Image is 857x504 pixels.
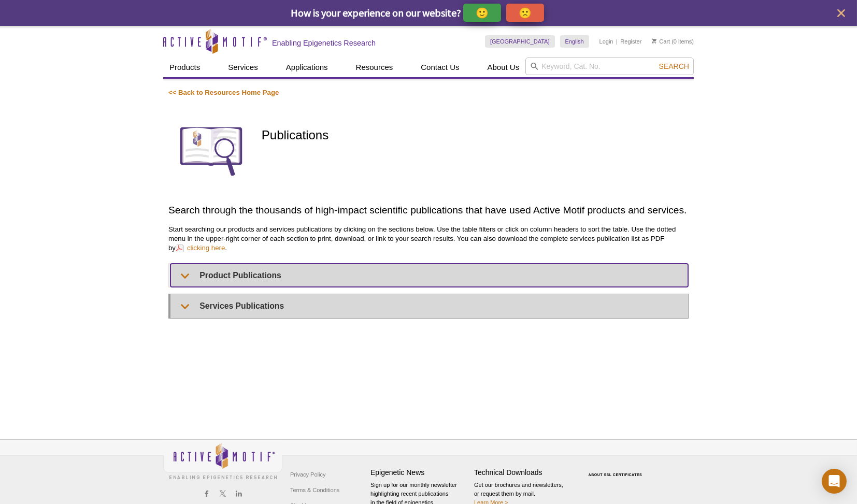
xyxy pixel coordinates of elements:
[176,243,225,253] a: clicking here
[656,62,692,71] button: Search
[519,6,532,19] p: 🙁
[415,57,465,77] a: Contact Us
[485,35,555,48] a: [GEOGRAPHIC_DATA]
[370,468,469,477] h4: Epigenetic News
[616,35,618,48] li: |
[262,128,689,143] h1: Publications
[168,225,689,253] p: Start searching our products and services publications by clicking on the sections below. Use the...
[589,473,642,477] a: ABOUT SSL CERTIFICATES
[652,38,656,44] img: Your Cart
[525,57,694,75] input: Keyword, Cat. No.
[835,7,848,20] button: close
[476,6,489,19] p: 🙂
[481,57,526,77] a: About Us
[168,203,689,217] h2: Search through the thousands of high-impact scientific publications that have used Active Motif p...
[578,458,655,481] table: Click to Verify - This site chose Symantec SSL for secure e-commerce and confidential communicati...
[652,35,694,48] li: (0 items)
[652,38,670,45] a: Cart
[474,468,573,477] h4: Technical Downloads
[350,57,399,77] a: Resources
[170,264,688,287] summary: Product Publications
[170,294,688,318] summary: Services Publications
[620,38,641,45] a: Register
[163,440,282,482] img: Active Motif,
[288,482,342,498] a: Terms & Conditions
[168,89,279,96] a: << Back to Resources Home Page
[280,57,334,77] a: Applications
[272,38,376,48] h2: Enabling Epigenetics Research
[288,467,328,482] a: Privacy Policy
[822,469,847,494] div: Open Intercom Messenger
[291,6,461,19] span: How is your experience on our website?
[599,38,613,45] a: Login
[659,62,689,70] span: Search
[560,35,589,48] a: English
[163,57,206,77] a: Products
[222,57,264,77] a: Services
[168,108,254,193] img: Publications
